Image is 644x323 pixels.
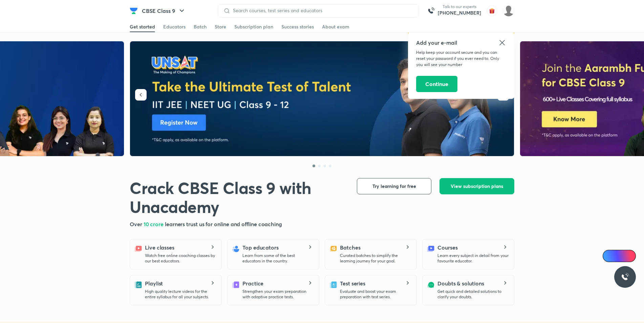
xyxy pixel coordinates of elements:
p: Learn every subject in detail from your favourite educator. [437,253,509,264]
a: About exam [322,21,349,32]
a: [PHONE_NUMBER] [438,9,481,16]
div: About exam [322,23,349,30]
img: call-us [424,4,438,18]
p: Talk to our experts [438,4,481,9]
h5: Add your e-mail [416,39,506,47]
a: Educators [163,21,186,32]
h1: Crack CBSE Class 9 with Unacademy [130,178,346,216]
p: Evaluate and boost your exam preparation with test series. [340,289,411,300]
img: avatar [487,5,497,16]
p: Strengthen your exam preparation with adaptive practice tests. [242,289,314,300]
div: Store [215,23,226,30]
div: Batch [194,23,207,30]
button: CBSE Class 9 [138,4,190,18]
span: View subscription plans [451,183,503,190]
span: 10 crore [144,220,165,228]
p: Get quick and detailed solutions to clarify your doubts. [437,289,509,300]
h5: Doubts & solutions [437,279,484,287]
div: Success stories [281,23,314,30]
div: Educators [163,23,186,30]
div: Subscription plan [234,23,273,30]
h5: Live classes [145,243,174,252]
a: Ai Doubts [603,250,636,262]
h5: Practice [242,279,263,287]
a: Store [215,21,226,32]
p: Watch free online coaching classes by our best educators. [145,253,216,264]
p: Learn from some of the best educators in the country. [242,253,314,264]
a: Success stories [281,21,314,32]
img: Company Logo [130,7,138,15]
p: Help keep your account secure and you can reset your password if you ever need to. Only you will ... [416,49,506,68]
h5: Top educators [242,243,279,252]
button: Continue [416,76,457,92]
button: View subscription plans [439,178,514,194]
a: Subscription plan [234,21,273,32]
h5: Playlist [145,279,163,287]
img: Mustaque Ali [503,5,514,17]
span: learners trust us for online and offline coaching [165,220,282,228]
button: Try learning for free [357,178,431,194]
span: Over [130,220,144,228]
a: Get started [130,21,155,32]
p: High quality lecture videos for the entire syllabus for all your subjects. [145,289,216,300]
img: ttu [621,273,629,281]
h5: Courses [437,243,457,252]
h5: Test series [340,279,365,287]
h5: Batches [340,243,360,252]
span: Ai Doubts [614,253,632,259]
img: Icon [607,253,612,259]
p: Curated batches to simplify the learning journey for your goal. [340,253,411,264]
div: Get started [130,23,155,30]
input: Search courses, test series and educators [230,8,413,13]
a: Batch [194,21,207,32]
span: Try learning for free [372,183,416,190]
